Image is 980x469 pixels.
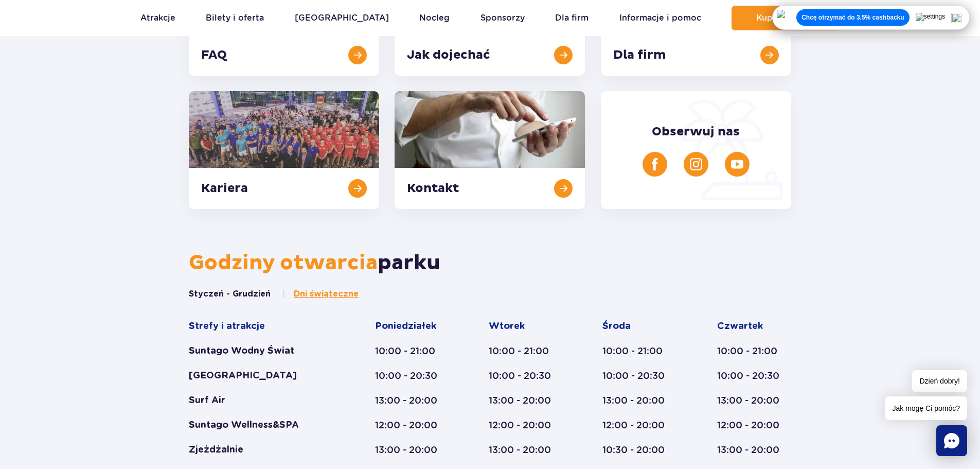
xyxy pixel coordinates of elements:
[189,444,335,456] div: Zjeżdżalnie
[731,158,743,170] img: YouTube
[419,6,450,30] a: Nocleg
[717,370,791,382] div: 10:00 - 20:30
[189,394,335,407] div: Surf Air
[602,394,678,407] div: 13:00 - 20:00
[375,419,449,431] div: 12:00 - 20:00
[690,158,702,170] img: Instagram
[189,320,335,333] div: Strefy i atrakcje
[602,419,678,431] div: 12:00 - 20:00
[489,345,563,357] div: 10:00 - 21:00
[602,370,678,382] div: 10:00 - 20:30
[375,345,449,357] div: 10:00 - 21:00
[295,6,389,30] a: [GEOGRAPHIC_DATA]
[649,158,661,170] img: Facebook
[189,250,791,276] h2: parku
[375,370,449,382] div: 10:00 - 20:30
[206,6,264,30] a: Bilety i oferta
[936,425,967,456] div: Chat
[717,394,791,407] div: 13:00 - 20:00
[489,394,563,407] div: 13:00 - 20:00
[140,6,175,30] a: Atrakcje
[489,320,563,333] div: Wtorek
[602,345,678,357] div: 10:00 - 21:00
[619,6,701,30] a: Informacje i pomoc
[375,394,449,407] div: 13:00 - 20:00
[555,6,589,30] a: Dla firm
[717,444,791,456] div: 13:00 - 20:00
[375,320,449,333] div: Poniedziałek
[652,124,740,140] span: Obserwuj nas
[912,370,967,392] span: Dzień dobry!
[189,250,378,276] span: Godziny otwarcia
[480,6,525,30] a: Sponsorzy
[756,13,797,23] span: Kup teraz
[717,345,791,357] div: 10:00 - 21:00
[602,444,678,456] div: 10:30 - 20:00
[189,288,271,300] button: Styczeń - Grudzień
[489,419,563,431] div: 12:00 - 20:00
[375,444,449,456] div: 13:00 - 20:00
[189,370,335,382] div: [GEOGRAPHIC_DATA]
[189,345,335,357] div: Suntago Wodny Świat
[885,396,967,420] span: Jak mogę Ci pomóc?
[717,320,791,333] div: Czwartek
[189,419,335,431] div: Suntago Wellness&SPA
[732,6,840,30] button: Kup teraz
[717,419,791,431] div: 12:00 - 20:00
[489,370,563,382] div: 10:00 - 20:30
[602,320,678,333] div: Środa
[282,288,359,300] button: Dni świąteczne
[294,288,359,300] span: Dni świąteczne
[489,444,563,456] div: 13:00 - 20:00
